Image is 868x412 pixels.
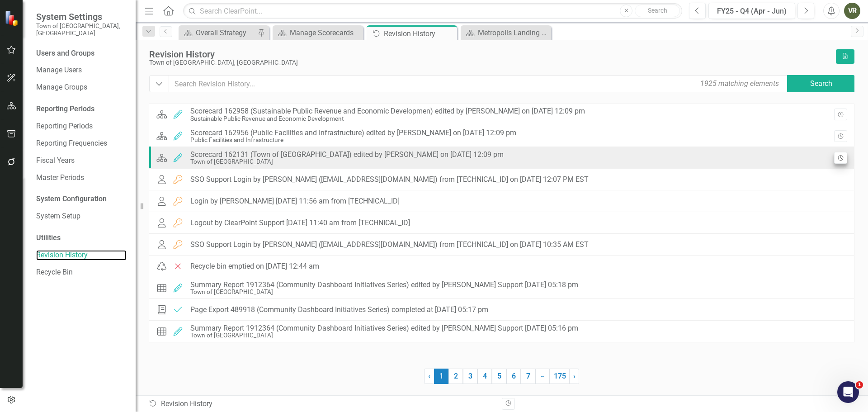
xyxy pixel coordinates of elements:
div: Public Facilities and Infrastructure [190,137,516,143]
div: FY25 - Q4 (Apr - Jun) [712,6,792,17]
div: Revision History [384,28,455,39]
div: Town of [GEOGRAPHIC_DATA] [190,332,578,339]
div: Sustainable Public Revenue and Economic Development [190,115,585,122]
a: Fiscal Years [36,156,127,166]
span: ‹ [428,372,430,380]
div: Login by [PERSON_NAME] [DATE] 11:56 am from [TECHNICAL_ID] [190,197,400,205]
div: Summary Report 1912364 (Community Dashboard Initiatives Series) edited by [PERSON_NAME] Support [... [190,281,578,289]
a: 7 [521,369,535,384]
button: Search [787,75,855,92]
a: Master Periods [36,173,127,183]
span: 1 [434,369,448,384]
div: Users and Groups [36,48,127,59]
a: 2 [448,369,463,384]
a: Manage Scorecards [275,27,361,38]
a: 4 [477,369,492,384]
span: Search [648,7,667,14]
span: System Settings [36,11,127,22]
div: Logout by ClearPoint Support [DATE] 11:40 am from [TECHNICAL_ID] [190,219,410,227]
div: Recycle bin emptied on [DATE] 12:44 am [190,262,319,270]
a: System Setup [36,211,127,222]
div: Town of [GEOGRAPHIC_DATA], [GEOGRAPHIC_DATA] [149,59,831,66]
button: Search [635,5,680,17]
div: Town of [GEOGRAPHIC_DATA] [190,158,504,165]
div: Summary Report 1912364 (Community Dashboard Initiatives Series) edited by [PERSON_NAME] Support [... [190,324,578,332]
span: › [573,372,576,380]
button: VR [844,3,860,19]
div: SSO Support Login by [PERSON_NAME] ([EMAIL_ADDRESS][DOMAIN_NAME]) from [TECHNICAL_ID] on [DATE] 1... [190,175,589,184]
div: Revision History [149,49,831,59]
div: Scorecard 162131 (Town of [GEOGRAPHIC_DATA]) edited by [PERSON_NAME] on [DATE] 12:09 pm [190,151,504,159]
a: Manage Groups [36,82,127,93]
a: Overall Strategy [181,27,255,38]
span: 1 [856,381,863,388]
div: Overall Strategy [196,27,255,38]
a: 3 [463,369,477,384]
a: 175 [550,369,570,384]
a: Manage Users [36,65,127,76]
a: 6 [506,369,521,384]
div: Manage Scorecards [290,27,361,38]
div: 1925 matching elements [698,76,781,91]
div: System Configuration [36,194,127,204]
a: Revision History [36,250,127,260]
a: Recycle Bin [36,267,127,278]
div: Reporting Periods [36,104,127,114]
div: Scorecard 162956 (Public Facilities and Infrastructure) edited by [PERSON_NAME] on [DATE] 12:09 pm [190,129,516,137]
a: 5 [492,369,506,384]
a: Reporting Frequencies [36,138,127,149]
input: Search Revision History... [169,75,788,92]
small: Town of [GEOGRAPHIC_DATA], [GEOGRAPHIC_DATA] [36,22,127,37]
a: Metropolis Landing Page [463,27,549,38]
div: Page Export 489918 (Community Dashboard Initiatives Series) completed at [DATE] 05:17 pm [190,306,488,314]
button: FY25 - Q4 (Apr - Jun) [708,3,795,19]
div: Revision History [148,399,495,409]
div: SSO Support Login by [PERSON_NAME] ([EMAIL_ADDRESS][DOMAIN_NAME]) from [TECHNICAL_ID] on [DATE] 1... [190,241,589,249]
div: Town of [GEOGRAPHIC_DATA] [190,289,578,295]
div: Utilities [36,233,127,243]
div: Metropolis Landing Page [478,27,549,38]
iframe: Intercom live chat [837,381,859,403]
a: Reporting Periods [36,121,127,132]
img: ClearPoint Strategy [4,9,21,26]
input: Search ClearPoint... [183,3,682,19]
div: Scorecard 162958 (Sustainable Public Revenue and Economic Developmen) edited by [PERSON_NAME] on ... [190,107,585,115]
